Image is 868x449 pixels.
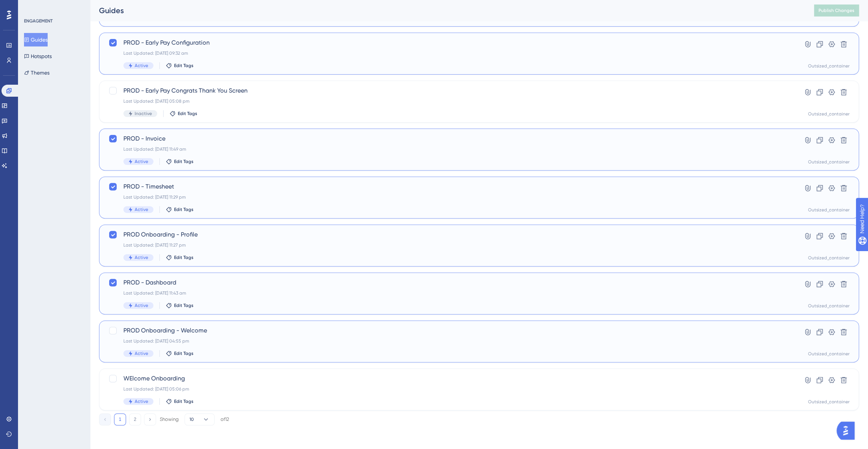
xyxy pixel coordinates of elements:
div: Outsized_container [808,255,850,261]
span: Edit Tags [174,159,194,165]
span: PROD Onboarding - Profile [123,230,775,239]
div: Outsized_container [808,303,850,309]
button: Edit Tags [166,254,194,260]
span: Edit Tags [174,398,194,404]
div: Outsized_container [808,207,850,213]
span: PROD - Invoice [123,134,775,143]
div: Outsized_container [808,63,850,69]
span: Active [135,254,148,260]
span: Active [135,63,148,69]
span: Edit Tags [174,350,194,356]
div: ENGAGEMENT [24,18,53,24]
span: PROD Onboarding - Welcome [123,326,775,335]
div: Last Updated: [DATE] 11:27 pm [123,242,775,248]
span: Edit Tags [174,207,194,213]
iframe: UserGuiding AI Assistant Launcher [836,419,859,442]
span: Active [135,302,148,308]
button: Edit Tags [166,159,194,165]
button: Edit Tags [166,302,194,308]
div: Outsized_container [808,111,850,117]
span: Inactive [135,111,152,117]
button: 10 [185,413,215,425]
span: PROD - Dashboard [123,278,775,287]
button: Edit Tags [166,350,194,356]
span: Publish Changes [818,7,854,13]
span: Edit Tags [174,63,194,69]
span: Active [135,350,148,356]
div: Last Updated: [DATE] 11:43 am [123,290,775,296]
span: 10 [189,416,194,422]
span: Edit Tags [174,302,194,308]
button: Edit Tags [166,207,194,213]
div: Outsized_container [808,351,850,357]
div: Last Updated: [DATE] 11:49 am [123,146,775,152]
button: Publish Changes [814,4,859,16]
span: Active [135,398,148,404]
button: Themes [24,66,50,79]
div: of 12 [221,416,229,423]
button: Edit Tags [170,111,197,117]
button: Edit Tags [166,63,194,69]
span: Active [135,207,148,213]
div: Outsized_container [808,399,850,405]
div: Last Updated: [DATE] 09:32 am [123,50,775,56]
div: Last Updated: [DATE] 04:55 pm [123,338,775,344]
span: PROD - Early Pay Configuration [123,38,775,47]
button: Guides [24,33,48,46]
div: Outsized_container [808,159,850,165]
div: Last Updated: [DATE] 05:08 pm [123,98,775,104]
span: Edit Tags [174,254,194,260]
span: Edit Tags [178,111,197,117]
div: Guides [99,5,795,16]
div: Last Updated: [DATE] 05:06 pm [123,386,775,392]
span: Need Help? [18,2,47,11]
span: WElcome Onboarding [123,374,775,383]
span: Active [135,159,148,165]
button: 1 [114,413,126,425]
div: Showing [160,416,179,423]
span: PROD - Timesheet [123,182,775,191]
button: Hotspots [24,49,52,63]
span: PROD - Early Pay Congrats Thank You Screen [123,86,775,95]
div: Last Updated: [DATE] 11:29 pm [123,194,775,200]
button: 2 [129,413,141,425]
button: Edit Tags [166,398,194,404]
